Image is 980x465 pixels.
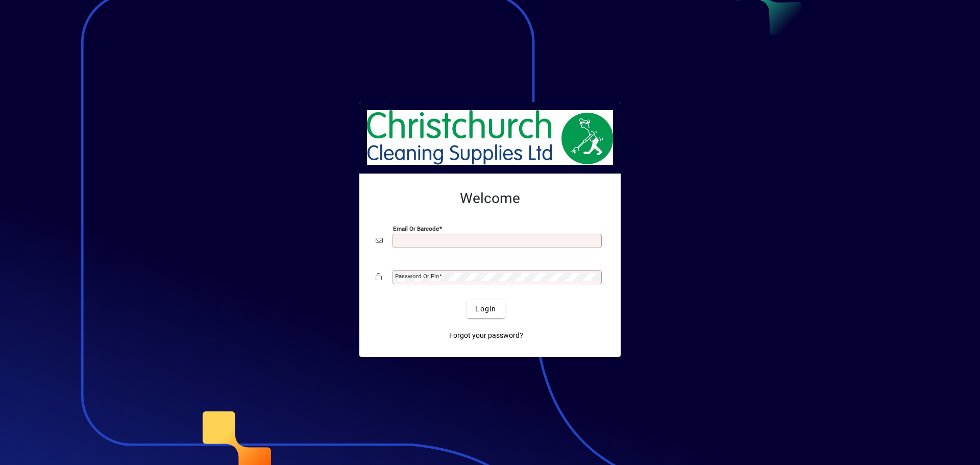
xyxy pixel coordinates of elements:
[449,330,523,341] span: Forgot your password?
[475,304,496,314] span: Login
[376,190,604,207] h2: Welcome
[395,273,439,280] mat-label: Password or Pin
[393,225,439,232] mat-label: Email or Barcode
[467,300,504,318] button: Login
[445,326,527,345] a: Forgot your password?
